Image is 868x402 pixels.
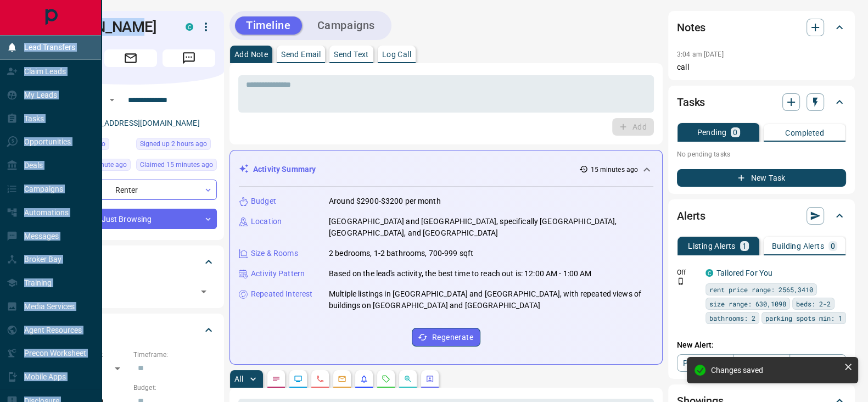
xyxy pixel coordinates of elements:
[404,375,412,383] svg: Opportunities
[329,196,441,207] p: Around $2900-$3200 per month
[329,216,653,239] p: [GEOGRAPHIC_DATA] and [GEOGRAPHIC_DATA], specifically [GEOGRAPHIC_DATA], [GEOGRAPHIC_DATA], and [...
[677,19,705,36] h2: Notes
[709,298,786,309] span: size range: 630,1098
[46,180,217,200] div: Renter
[831,242,835,250] p: 0
[196,284,211,299] button: Open
[186,23,193,31] div: condos.ca
[382,51,411,58] p: Log Call
[785,129,824,137] p: Completed
[251,196,276,207] p: Budget
[360,375,368,383] svg: Listing Alerts
[251,216,282,227] p: Location
[709,312,755,323] span: bathrooms: 2
[711,366,839,375] div: Changes saved
[46,209,217,229] div: Just Browsing
[733,354,789,372] a: Condos
[590,165,638,175] p: 15 minutes ago
[677,14,846,41] div: Notes
[334,51,369,58] p: Send Text
[677,354,733,372] a: Property
[677,93,705,111] h2: Tasks
[294,375,303,383] svg: Lead Browsing Activity
[709,284,813,295] span: rent price range: 2565,3410
[251,288,312,300] p: Repeated Interest
[733,129,737,136] p: 0
[136,159,217,174] div: Thu Oct 16 2025
[140,138,207,149] span: Signed up 2 hours ago
[677,277,685,285] svg: Push Notification Only
[234,375,243,383] p: All
[105,93,119,107] button: Open
[239,159,653,180] div: Activity Summary15 minutes ago
[425,375,434,383] svg: Agent Actions
[272,375,281,383] svg: Notes
[133,350,215,360] p: Timeframe:
[329,288,653,311] p: Multiple listings in [GEOGRAPHIC_DATA] and [GEOGRAPHIC_DATA], with repeated views of buildings on...
[765,312,842,323] span: parking spots min: 1
[306,16,386,35] button: Campaigns
[140,159,213,170] span: Claimed 15 minutes ago
[677,339,846,351] p: New Alert:
[705,269,713,277] div: condos.ca
[796,298,831,309] span: beds: 2-2
[677,146,846,163] p: No pending tasks
[235,16,302,35] button: Timeline
[253,164,316,175] p: Activity Summary
[136,138,217,153] div: Thu Oct 16 2025
[76,119,200,127] a: [EMAIL_ADDRESS][DOMAIN_NAME]
[46,317,215,343] div: Criteria
[329,268,591,280] p: Based on the lead's activity, the best time to reach out is: 12:00 AM - 1:00 AM
[677,62,846,73] p: call
[234,51,268,58] p: Add Note
[697,129,726,136] p: Pending
[688,242,736,250] p: Listing Alerts
[677,169,846,187] button: New Task
[772,242,824,250] p: Building Alerts
[677,89,846,115] div: Tasks
[104,49,157,67] span: Email
[338,375,346,383] svg: Emails
[716,269,772,277] a: Tailored For You
[133,383,215,393] p: Budget:
[742,242,747,250] p: 1
[677,207,705,225] h2: Alerts
[677,203,846,229] div: Alerts
[382,375,390,383] svg: Requests
[46,18,169,36] h1: [PERSON_NAME]
[251,268,305,280] p: Activity Pattern
[281,51,321,58] p: Send Email
[789,354,846,372] a: Mr.Loft
[316,375,324,383] svg: Calls
[677,267,699,277] p: Off
[163,49,215,67] span: Message
[251,248,298,259] p: Size & Rooms
[677,51,724,58] p: 3:04 am [DATE]
[329,248,473,259] p: 2 bedrooms, 1-2 bathrooms, 700-999 sqft
[46,249,215,275] div: Tags
[412,328,480,347] button: Regenerate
